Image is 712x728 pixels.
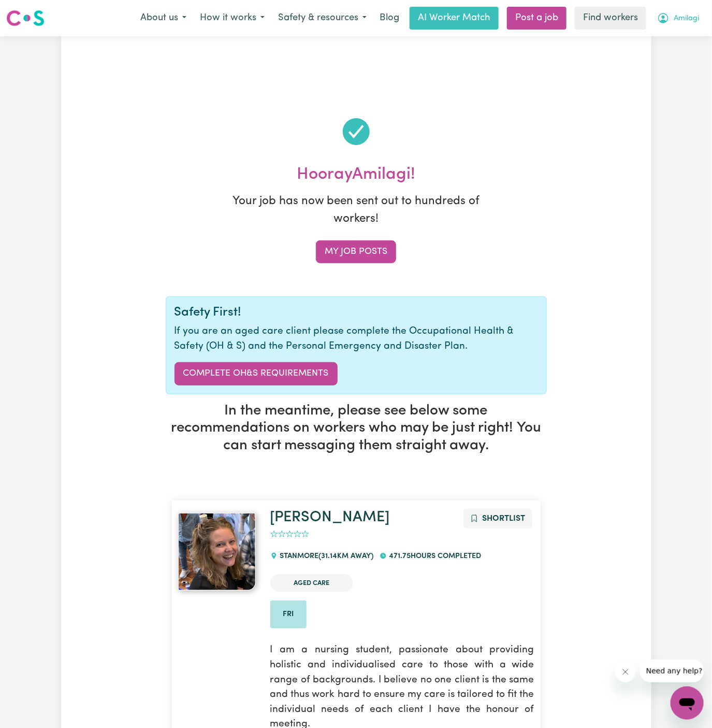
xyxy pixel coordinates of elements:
span: Shortlist [483,515,526,523]
a: Complete OH&S Requirements [175,362,338,385]
a: My job posts [316,240,396,263]
li: Aged Care [270,574,353,592]
a: AI Worker Match [410,7,499,30]
span: ( 31.14 km away) [318,552,373,560]
button: About us [134,7,193,29]
img: View Lucy's profile [178,513,256,591]
iframe: Button to launch messaging window [671,687,704,720]
span: Amilagi [674,13,699,24]
button: Safety & resources [271,7,373,29]
div: add rating by typing an integer from 0 to 5 or pressing arrow keys [270,529,309,540]
button: My Account [650,7,706,29]
h4: Safety First! [175,305,538,320]
h3: In the meantime, please see below some recommendations on workers who may be just right! You can ... [166,403,547,455]
a: [PERSON_NAME] [270,510,390,525]
img: Careseekers logo [6,9,45,27]
div: 471.75 hours completed [380,543,487,570]
a: Find workers [575,7,646,30]
p: If you are an aged care client please complete the Occupational Health & Safety (OH & S) and the ... [175,324,538,354]
a: Lucy [178,513,258,591]
a: Post a job [507,7,566,30]
li: Available on Fri [270,601,307,629]
h2: Hooray Amilagi ! [166,165,547,184]
a: Careseekers logo [6,6,45,30]
p: Your job has now been sent out to hundreds of workers! [227,193,486,227]
iframe: Message from company [640,660,704,682]
a: Blog [373,7,405,30]
div: STANMORE [270,543,380,570]
iframe: Close message [615,662,636,682]
button: Add to shortlist [463,509,532,529]
button: How it works [193,7,271,29]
